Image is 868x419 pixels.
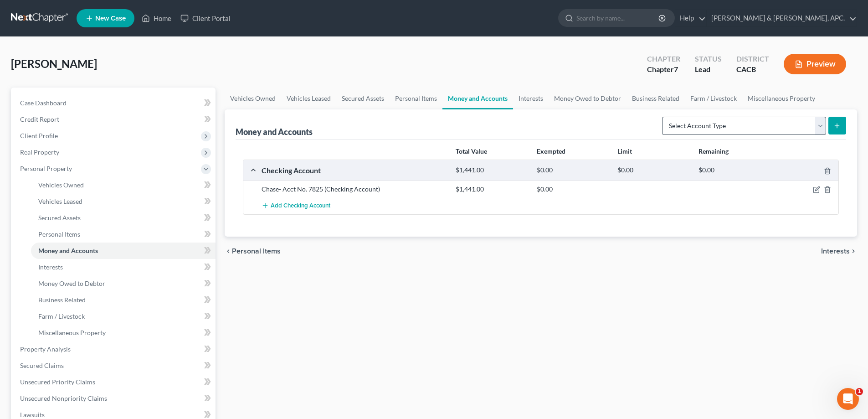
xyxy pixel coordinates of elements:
[20,165,72,172] span: Personal Property
[537,147,565,155] strong: Exempted
[20,99,67,107] span: Case Dashboard
[137,10,176,26] a: Home
[38,230,80,238] span: Personal Items
[617,147,632,155] strong: Limit
[451,185,532,194] div: $1,441.00
[225,248,281,255] button: chevron_left Personal Items
[13,390,216,407] a: Unsecured Nonpriority Claims
[31,193,216,210] a: Vehicles Leased
[532,166,613,175] div: $0.00
[38,329,106,336] span: Miscellaneous Property
[695,64,722,75] div: Lead
[262,197,330,214] button: Add Checking Account
[694,166,775,175] div: $0.00
[225,88,281,109] a: Vehicles Owned
[38,197,82,205] span: Vehicles Leased
[513,88,549,109] a: Interests
[613,166,693,175] div: $0.00
[13,341,216,357] a: Property Analysis
[38,214,81,222] span: Secured Assets
[784,54,846,74] button: Preview
[31,226,216,243] a: Personal Items
[13,111,216,128] a: Credit Report
[549,88,627,109] a: Money Owed to Debtor
[336,88,390,109] a: Secured Assets
[821,248,857,255] button: Interests chevron_right
[456,147,487,155] strong: Total Value
[20,394,107,402] span: Unsecured Nonpriority Claims
[20,411,45,419] span: Lawsuits
[95,15,126,22] span: New Case
[31,325,216,341] a: Miscellaneous Property
[532,185,613,194] div: $0.00
[31,308,216,325] a: Farm / Livestock
[699,147,729,155] strong: Remaining
[390,88,442,109] a: Personal Items
[225,248,232,255] i: chevron_left
[13,374,216,390] a: Unsecured Priority Claims
[38,181,84,189] span: Vehicles Owned
[707,10,857,26] a: [PERSON_NAME] & [PERSON_NAME], APC.
[674,65,678,73] span: 7
[271,202,330,210] span: Add Checking Account
[856,388,863,395] span: 1
[20,362,64,369] span: Secured Claims
[20,132,58,140] span: Client Profile
[442,88,513,109] a: Money and Accounts
[13,357,216,374] a: Secured Claims
[20,115,59,123] span: Credit Report
[20,378,95,386] span: Unsecured Priority Claims
[232,248,281,255] span: Personal Items
[31,210,216,226] a: Secured Assets
[850,248,857,255] i: chevron_right
[11,57,97,70] span: [PERSON_NAME]
[31,292,216,308] a: Business Related
[38,279,105,287] span: Money Owed to Debtor
[451,166,532,175] div: $1,441.00
[31,243,216,259] a: Money and Accounts
[647,54,680,64] div: Chapter
[576,10,660,26] input: Search by name...
[236,126,313,137] div: Money and Accounts
[20,345,71,353] span: Property Analysis
[38,247,98,254] span: Money and Accounts
[31,259,216,275] a: Interests
[837,388,859,410] iframe: Intercom live chat
[627,88,685,109] a: Business Related
[176,10,235,26] a: Client Portal
[31,275,216,292] a: Money Owed to Debtor
[13,95,216,111] a: Case Dashboard
[675,10,706,26] a: Help
[821,248,850,255] span: Interests
[20,148,59,156] span: Real Property
[736,54,769,64] div: District
[736,64,769,75] div: CACB
[695,54,722,64] div: Status
[742,88,821,109] a: Miscellaneous Property
[647,64,680,75] div: Chapter
[257,166,451,175] div: Checking Account
[38,263,63,271] span: Interests
[685,88,742,109] a: Farm / Livestock
[257,185,451,194] div: Chase- Acct No. 7825 (Checking Account)
[38,312,85,320] span: Farm / Livestock
[38,296,86,304] span: Business Related
[281,88,336,109] a: Vehicles Leased
[31,177,216,193] a: Vehicles Owned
